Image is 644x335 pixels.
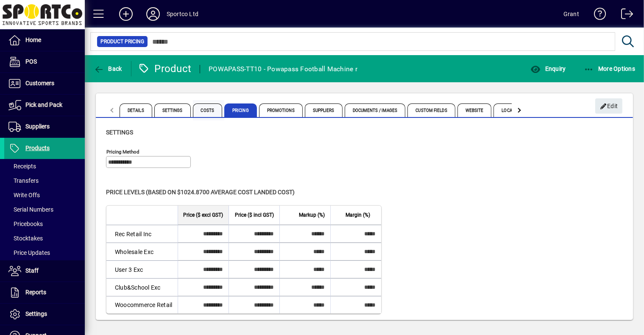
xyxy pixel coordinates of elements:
[4,51,85,73] a: POS
[588,2,606,29] a: Knowledge Base
[4,159,85,173] a: Receipts
[4,116,85,137] a: Suppliers
[4,188,85,202] a: Write Offs
[92,61,124,76] button: Back
[154,103,191,117] span: Settings
[407,103,455,117] span: Custom Fields
[8,177,39,184] span: Transfers
[4,73,85,94] a: Customers
[25,310,47,317] span: Settings
[100,37,144,46] span: Product Pricing
[8,235,43,242] span: Stocktakes
[193,103,223,117] span: Costs
[4,260,85,282] a: Staff
[493,103,532,117] span: Locations
[25,123,50,130] span: Suppliers
[8,192,40,198] span: Write Offs
[4,217,85,231] a: Pricebooks
[25,267,39,274] span: Staff
[615,2,633,29] a: Logout
[259,103,303,117] span: Promotions
[299,210,325,220] span: Markup (%)
[106,225,178,243] td: Rec Retail Inc
[106,189,295,195] span: Price levels (based on $1024.8700 Average cost landed cost)
[305,103,343,117] span: Suppliers
[595,98,622,114] button: Edit
[25,36,41,43] span: Home
[4,231,85,246] a: Stocktakes
[235,210,274,220] span: Price ($ incl GST)
[106,260,178,278] td: User 3 Exc
[138,62,192,75] div: Product
[8,206,53,213] span: Serial Numbers
[563,7,579,21] div: Grant
[106,278,178,296] td: Club&School Exc
[25,145,50,151] span: Products
[112,6,139,22] button: Add
[106,129,133,136] span: Settings
[582,61,638,76] button: More Options
[25,289,46,296] span: Reports
[25,80,54,87] span: Customers
[346,210,371,220] span: Margin (%)
[85,61,131,76] app-page-header-button: Back
[167,7,198,21] div: Sportco Ltd
[120,103,152,117] span: Details
[8,249,50,256] span: Price Updates
[106,296,178,313] td: Woocommerce Retail
[4,95,85,116] a: Pick and Pack
[8,221,43,227] span: Pricebooks
[4,202,85,217] a: Serial Numbers
[25,58,37,65] span: POS
[4,246,85,260] a: Price Updates
[584,65,636,72] span: More Options
[4,173,85,188] a: Transfers
[8,163,36,170] span: Receipts
[224,103,257,117] span: Pricing
[600,99,618,113] span: Edit
[530,65,566,72] span: Enquiry
[106,243,178,260] td: Wholesale Exc
[184,210,223,220] span: Price ($ excl GST)
[25,101,62,108] span: Pick and Pack
[528,61,568,76] button: Enquiry
[94,65,122,72] span: Back
[4,30,85,51] a: Home
[139,6,167,22] button: Profile
[4,304,85,325] a: Settings
[209,62,357,76] div: POWAPASS-TT10 - Powapass Football Machine r
[4,282,85,303] a: Reports
[345,103,406,117] span: Documents / Images
[106,149,139,155] mat-label: Pricing method
[457,103,492,117] span: Website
